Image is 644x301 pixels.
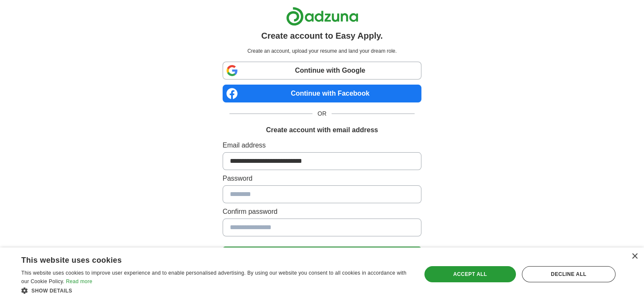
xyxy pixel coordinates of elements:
[223,247,421,264] button: Create Account
[286,7,358,26] img: Adzuna logo
[223,62,421,80] a: Continue with Google
[223,207,421,217] label: Confirm password
[21,270,406,284] span: This website uses cookies to improve user experience and to enable personalised advertising. By u...
[424,266,516,282] div: Accept all
[31,288,72,294] span: Show details
[631,253,638,260] div: Close
[224,47,420,55] p: Create an account, upload your resume and land your dream role.
[312,109,332,118] span: OR
[261,29,383,42] h1: Create account to Easy Apply.
[223,140,421,150] label: Email address
[21,253,388,265] div: This website uses cookies
[223,173,421,184] label: Password
[223,85,421,102] a: Continue with Facebook
[66,278,92,284] a: Read more, opens a new window
[21,286,409,295] div: Show details
[522,266,615,282] div: Decline all
[266,125,378,135] h1: Create account with email address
